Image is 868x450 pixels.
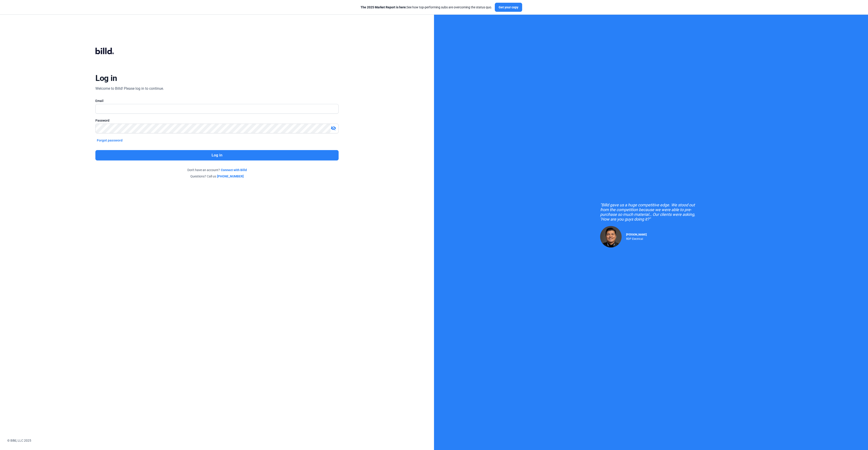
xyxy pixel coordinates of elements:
[361,5,492,9] div: See how top-performing subs are overcoming the status quo.
[95,73,117,83] div: Log in
[95,99,338,103] div: Email
[95,86,164,91] div: Welcome to Billd! Please log in to continue.
[217,174,244,179] a: [PHONE_NUMBER]
[361,5,407,9] span: The 2025 Market Report is here:
[626,236,647,240] div: RDP Electrical
[331,125,336,131] mat-icon: visibility_off
[95,138,124,143] button: Forgot password
[95,150,338,160] button: Log in
[95,118,338,123] div: Password
[626,233,647,236] span: [PERSON_NAME]
[600,203,702,221] div: "Billd gave us a huge competitive edge. We stood out from the competition because we were able to...
[600,226,622,247] img: Raul Pacheco
[495,3,522,12] button: Get your copy
[95,168,338,172] div: Don't have an account?
[95,174,338,179] div: Questions? Call us
[221,168,247,172] a: Connect with Billd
